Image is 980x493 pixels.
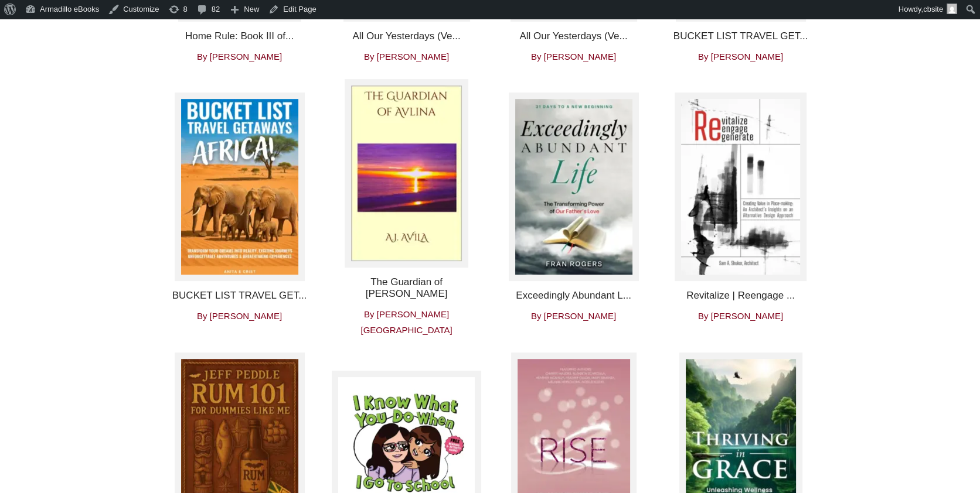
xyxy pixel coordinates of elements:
[666,290,815,302] h4: Revitalize | Reengage ...
[499,93,648,321] a: Exceedingly Abundant Life: The Transforming Power of Our Father’s Love Exceedingly Abundant L... ...
[698,52,783,61] span: By [PERSON_NAME]
[364,52,449,61] span: By [PERSON_NAME]
[165,93,314,321] a: BUCKET LIST TRAVEL GETAWAYS AFRICA!: Transform Your Dreams into Reality With Unforgettable Advent...
[345,79,468,268] img: The Guardian of Avlina
[165,30,314,42] h4: Home Rule: Book III of...
[197,52,282,61] span: By [PERSON_NAME]
[197,311,282,321] span: By [PERSON_NAME]
[332,79,481,335] a: The Guardian of Avlina The Guardian of [PERSON_NAME] By [PERSON_NAME][GEOGRAPHIC_DATA]
[531,311,616,321] span: By [PERSON_NAME]
[698,311,783,321] span: By [PERSON_NAME]
[165,290,314,302] h4: BUCKET LIST TRAVEL GET...
[531,52,616,61] span: By [PERSON_NAME]
[923,5,943,13] span: cbsite
[499,30,648,42] h4: All Our Yesterdays (Ve...
[332,276,481,300] h4: The Guardian of [PERSON_NAME]
[666,93,815,321] a: Revitalize | Reengage | Regenerate: Creating Value in Place-Making: An Architect’s Insights on an...
[509,93,639,281] img: Exceedingly Abundant Life: The Transforming Power of Our Father’s Love
[175,93,305,281] img: BUCKET LIST TRAVEL GETAWAYS AFRICA!: Transform Your Dreams into Reality With Unforgettable Advent...
[360,309,452,335] span: By [PERSON_NAME][GEOGRAPHIC_DATA]
[332,30,481,42] h4: All Our Yesterdays (Ve...
[499,290,648,302] h4: Exceedingly Abundant L...
[666,30,815,42] h4: BUCKET LIST TRAVEL GET...
[675,93,807,281] img: Revitalize | Reengage | Regenerate: Creating Value in Place-Making: An Architect’s Insights on an...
